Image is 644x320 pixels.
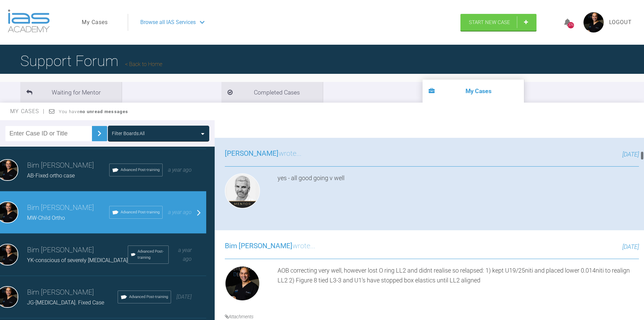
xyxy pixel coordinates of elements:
img: logo-light.3e3ef733.png [8,9,50,33]
div: yes - all good going v well [278,173,639,211]
h3: wrote... [225,148,302,159]
span: You have [59,109,128,114]
div: 376 [568,22,574,28]
h3: Bim [PERSON_NAME] [27,160,109,171]
span: Advanced Post-training [138,249,166,261]
span: Advanced Post-training [121,209,160,215]
a: My Cases [82,18,108,27]
span: Advanced Post-training [121,167,160,173]
div: Filter Boards: All [112,130,145,137]
span: Browse all IAS Services [140,18,196,27]
h1: Support Forum [20,49,162,73]
span: MW-Child Ortho [27,215,65,221]
span: Bim [PERSON_NAME] [225,242,292,250]
img: Bim Sawhney [225,266,260,301]
span: [DATE] [176,294,192,300]
h3: Bim [PERSON_NAME] [27,202,109,214]
img: profile.png [583,12,604,33]
a: Logout [609,18,632,27]
h3: Bim [PERSON_NAME] [27,287,118,298]
li: Waiting for Mentor [20,82,122,103]
span: YK-conscious of severely [MEDICAL_DATA] [27,257,128,263]
span: My Cases [10,108,45,114]
img: Ross Hobson [225,173,260,209]
h3: wrote... [225,240,315,252]
span: AB-Fixed ortho case [27,172,75,179]
a: Back to Home [125,61,162,67]
span: a year ago [178,247,192,262]
span: Start New Case [469,19,510,25]
img: chevronRight.28bd32b0.svg [94,128,105,139]
span: a year ago [168,209,192,215]
span: [DATE] [622,151,639,158]
div: AOB correcting very well, however lost O ring LL2 and didnt realise so relapsed: 1) kept U19/25ni... [278,266,639,304]
span: Advanced Post-training [129,294,168,300]
li: My Cases [423,80,524,103]
span: a year ago [168,167,192,173]
li: Completed Cases [221,82,323,103]
h3: Bim [PERSON_NAME] [27,244,128,256]
strong: no unread messages [80,109,128,114]
span: JG-[MEDICAL_DATA]. Fixed Case [27,299,104,306]
span: [PERSON_NAME] [225,149,279,157]
span: [DATE] [622,243,639,250]
a: Start New Case [460,14,536,31]
input: Enter Case ID or Title [5,126,92,141]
